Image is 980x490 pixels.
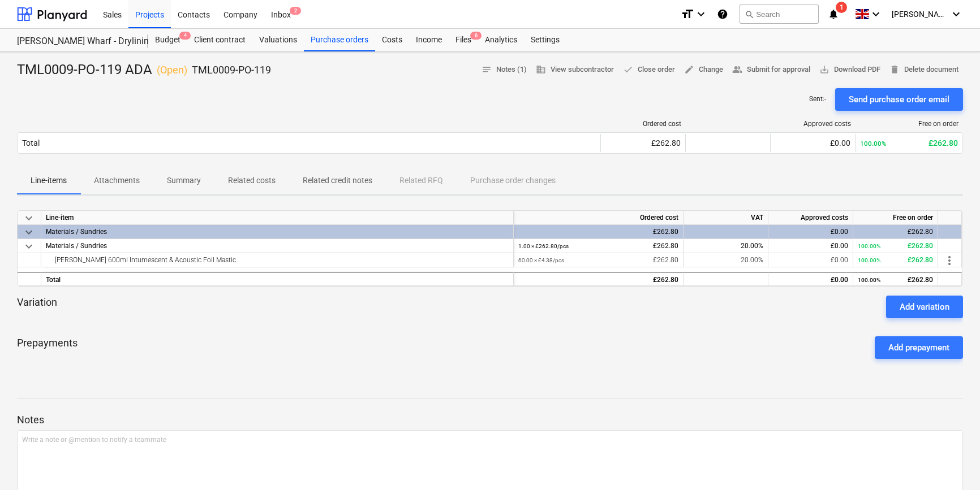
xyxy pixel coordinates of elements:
span: Submit for approval [732,63,810,76]
div: Budget [148,29,187,51]
span: 4 [179,32,191,40]
a: Costs [375,29,409,51]
span: keyboard_arrow_down [22,240,36,253]
p: TML0009-PO-119 [192,63,271,77]
div: Ordered cost [514,211,684,225]
p: Summary [167,175,201,187]
a: Settings [524,29,566,51]
a: Files6 [449,29,478,51]
span: keyboard_arrow_down [22,226,36,239]
small: 60.00 × £4.38 / pcs [518,257,564,263]
button: Notes (1) [477,61,531,79]
a: Purchase orders [304,29,375,51]
div: TML0009-PO-119 ADA [17,61,271,79]
small: 100.00% [858,257,880,263]
div: Add variation [900,300,949,314]
button: Send purchase order email [835,88,963,111]
div: £262.80 [518,225,678,239]
span: Download PDF [819,63,880,76]
span: 2 [290,7,301,15]
span: edit [684,64,694,75]
button: Add prepayment [875,336,963,359]
div: £0.00 [775,138,850,148]
div: £0.00 [773,273,848,287]
div: £262.80 [518,273,678,287]
span: people_alt [732,64,742,75]
span: keyboard_arrow_down [22,211,36,225]
p: ( Open ) [157,63,187,77]
span: notes [482,64,492,75]
span: business [536,64,546,75]
div: Add prepayment [888,340,949,355]
div: £262.80 [858,225,933,239]
div: Files [449,29,478,51]
div: 20.00% [684,239,768,253]
p: Prepayments [17,336,78,359]
span: save_alt [819,64,829,75]
span: delete [889,64,900,75]
p: Related costs [228,175,276,187]
button: Submit for approval [728,61,815,79]
div: 20.00% [684,253,768,267]
button: Delete document [885,61,963,79]
div: Total [22,138,40,148]
a: Income [409,29,449,51]
div: £0.00 [773,225,848,239]
p: Sent : - [809,94,826,104]
div: Free on order [853,211,938,225]
div: £262.80 [858,253,933,267]
p: Notes [17,413,963,427]
span: 6 [470,32,482,40]
a: Client contract [187,29,252,51]
div: £262.80 [858,273,933,287]
a: Budget4 [148,29,187,51]
div: Approved costs [775,120,851,128]
p: Line-items [31,175,67,187]
div: £262.80 [860,138,958,148]
iframe: Chat Widget [923,436,980,490]
span: Close order [623,63,675,76]
div: Line-item [41,211,514,225]
p: Variation [17,296,57,318]
span: Notes (1) [482,63,527,76]
div: £0.00 [773,239,848,253]
span: View subcontractor [536,63,614,76]
p: Related credit notes [303,175,372,187]
button: View subcontractor [531,61,618,79]
span: Change [684,63,723,76]
span: more_vert [943,254,956,267]
button: Add variation [886,296,963,318]
div: £262.80 [858,239,933,253]
div: £262.80 [518,253,678,267]
button: Change [680,61,728,79]
small: 100.00% [858,243,880,249]
small: 100.00% [860,140,887,148]
div: Total [41,272,514,286]
div: Materials / Sundries [46,225,509,239]
div: Approved costs [768,211,853,225]
a: Valuations [252,29,304,51]
div: Ordered cost [605,120,681,128]
p: Attachments [94,175,140,187]
div: VAT [684,211,768,225]
div: Send purchase order email [849,92,949,107]
button: Download PDF [815,61,885,79]
div: [PERSON_NAME] Wharf - Drylining [17,36,135,47]
div: Free on order [860,120,958,128]
button: Close order [618,61,680,79]
span: done [623,64,633,75]
small: 1.00 × £262.80 / pcs [518,243,569,249]
div: £262.80 [518,239,678,253]
span: Materials / Sundries [46,242,107,250]
a: Analytics [478,29,524,51]
div: £0.00 [773,253,848,267]
span: Delete document [889,63,958,76]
